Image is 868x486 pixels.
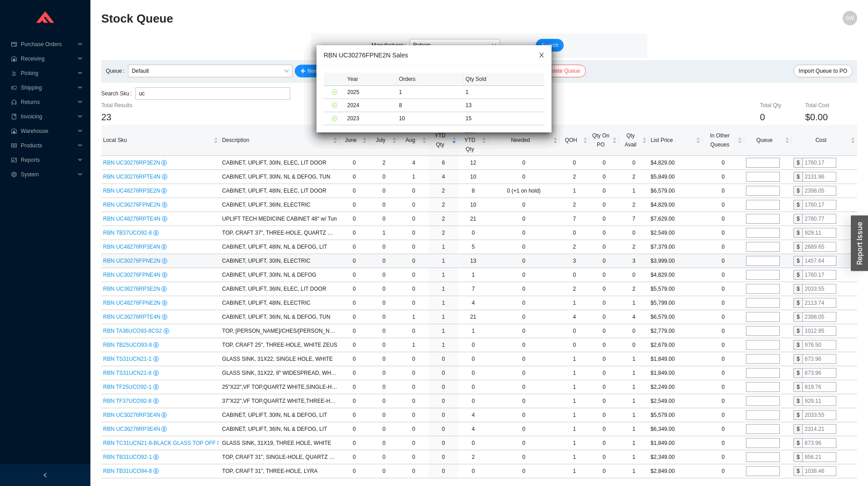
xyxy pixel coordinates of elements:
[345,86,397,99] td: 2025
[541,41,558,50] span: Search
[703,212,744,226] td: 0
[744,125,792,156] th: Queue sortable
[103,384,153,390] span: RBN TF25UCO92-1
[369,254,399,268] td: 0
[560,310,590,324] td: 4
[295,65,324,77] button: plusNew
[490,136,551,145] span: Needed
[488,240,560,254] td: 0
[488,212,560,226] td: 0
[619,240,649,254] td: 2
[488,296,560,310] td: 0
[458,184,488,198] td: 8
[340,184,369,198] td: 0
[369,310,399,324] td: 0
[162,272,167,278] span: dollar
[340,226,369,240] td: 0
[161,286,167,292] span: dollar
[560,226,590,240] td: 0
[589,226,619,240] td: 0
[802,438,836,448] input: 673.96
[619,156,649,170] td: 0
[532,45,552,65] button: Close
[802,312,836,322] input: 2398.05
[345,112,397,125] td: 2023
[429,156,458,170] td: 6
[560,296,590,310] td: 1
[397,73,463,86] th: Orders
[802,270,836,280] input: 1760.17
[802,452,836,462] input: 856.21
[619,170,649,184] td: 2
[560,198,590,212] td: 2
[703,268,744,282] td: 0
[220,156,339,170] td: CABINET, UPLIFT, 30IN, ELEC, LIT DOOR
[399,170,429,184] td: 1
[21,109,75,124] span: Invoicing
[162,258,167,264] span: dollar
[589,240,619,254] td: 0
[589,310,619,324] td: 0
[649,184,702,198] td: $6,579.00
[793,200,802,210] div: $
[560,254,590,268] td: 3
[332,116,337,121] span: plus-circle
[399,198,429,212] td: 0
[101,125,220,156] th: Local Sku sortable
[703,254,744,268] td: 0
[161,244,167,250] span: dollar
[464,73,544,86] th: Qty Sold
[458,212,488,226] td: 21
[162,174,167,179] span: dollar
[458,125,488,156] th: Last YTD Qty sortable
[561,136,581,145] span: QOH
[399,296,429,310] td: 0
[413,39,496,51] span: Robern
[429,240,458,254] td: 1
[793,158,802,168] div: $
[369,156,399,170] td: 2
[793,298,802,308] div: $
[399,240,429,254] td: 0
[845,11,854,25] span: SW
[589,296,619,310] td: 0
[153,230,159,236] span: dollar
[802,298,836,308] input: 2113.74
[340,268,369,282] td: 0
[103,230,153,236] span: RBN TB37UCO92-8
[649,310,702,324] td: $6,579.00
[793,284,802,294] div: $
[538,52,545,58] span: close
[399,254,429,268] td: 0
[220,170,339,184] td: CABINET, UPLIFT, 30IN, NL & DEFOG, TUN
[220,296,339,310] td: CABINET, UPLIFT, 48IN, ELECTRIC
[793,256,802,266] div: $
[619,282,649,296] td: 2
[103,244,161,250] span: RBN UC48276RP3E4N
[103,160,161,166] span: RBN UC30276RP3E2N
[429,226,458,240] td: 2
[103,300,162,306] span: RBN UC48276FPNE2N
[222,136,330,145] span: Description
[793,214,802,224] div: $
[101,11,668,27] h2: Stock Queue
[488,226,560,240] td: 0
[369,125,399,156] th: July sortable
[703,296,744,310] td: 0
[161,188,167,193] span: dollar
[802,214,836,224] input: 2780.77
[103,258,162,264] span: RBN UC30276FPNE2N
[101,112,111,122] span: 23
[560,184,590,198] td: 1
[619,226,649,240] td: 0
[11,143,17,148] span: read
[805,101,857,110] div: Total Cost
[458,310,488,324] td: 21
[401,136,420,145] span: Aug
[371,136,390,145] span: July
[458,198,488,212] td: 10
[340,170,369,184] td: 0
[560,282,590,296] td: 2
[429,198,458,212] td: 2
[560,156,590,170] td: 0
